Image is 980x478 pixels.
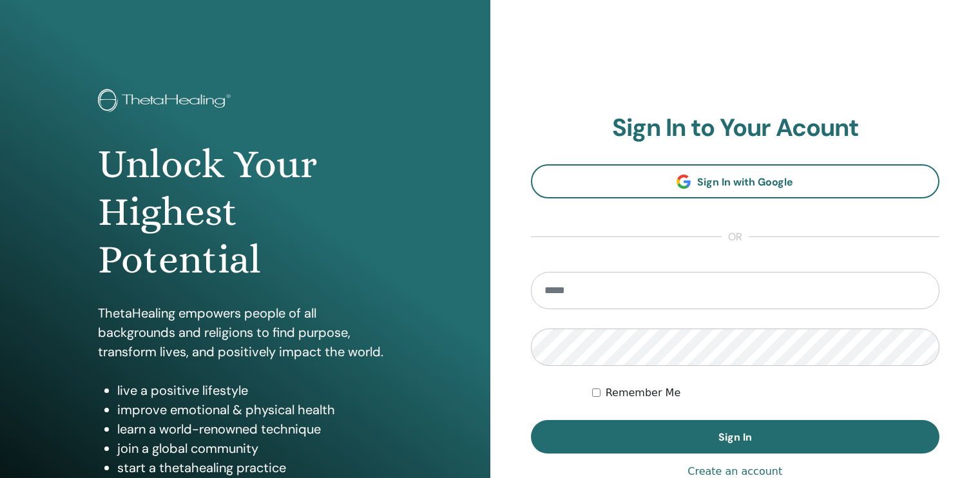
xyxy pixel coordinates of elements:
[592,385,939,401] div: Keep me authenticated indefinitely or until I manually logout
[117,439,392,458] li: join a global community
[117,419,392,439] li: learn a world-renowned technique
[606,385,681,401] label: Remember Me
[697,175,793,189] span: Sign In with Google
[117,400,392,419] li: improve emotional & physical health
[718,430,752,444] span: Sign In
[531,113,940,143] h2: Sign In to Your Acount
[98,140,392,284] h1: Unlock Your Highest Potential
[531,420,940,454] button: Sign In
[722,229,749,245] span: or
[98,303,392,361] p: ThetaHealing empowers people of all backgrounds and religions to find purpose, transform lives, a...
[531,164,940,198] a: Sign In with Google
[117,381,392,400] li: live a positive lifestyle
[117,458,392,477] li: start a thetahealing practice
